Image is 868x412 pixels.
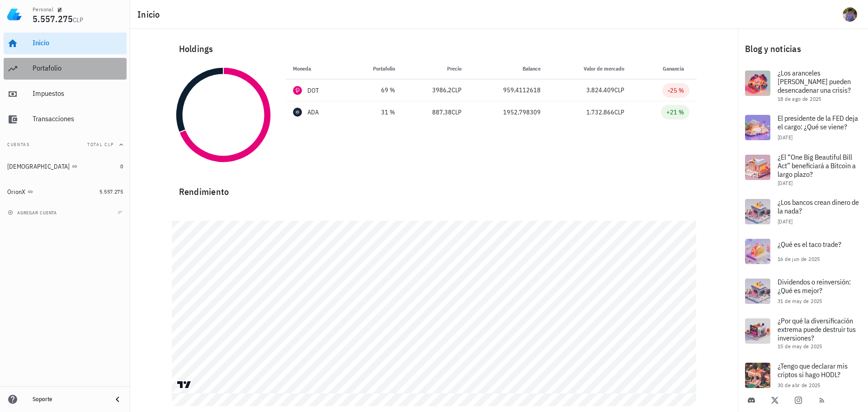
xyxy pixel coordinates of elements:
[548,58,632,80] th: Valor de mercado
[4,181,127,203] a: OrionX 5.557.275
[354,85,396,95] div: 69 %
[402,58,469,80] th: Precio
[7,163,70,170] div: [DEMOGRAPHIC_DATA]
[778,316,856,342] span: ¿Por qué la diversificación extrema puede destruir tus inversiones?
[666,108,684,117] div: +21 %
[293,108,302,117] div: ADA-icon
[738,232,868,271] a: ¿Qué es el taco trade? 16 de jun de 2025
[137,7,164,22] h1: Inicio
[738,311,868,355] a: ¿Por qué la diversificación extrema puede destruir tus inversiones? 15 de may de 2025
[4,156,127,177] a: [DEMOGRAPHIC_DATA] 0
[476,85,540,95] div: 959,4112618
[293,86,302,95] div: DOT-icon
[347,58,403,80] th: Portafolio
[33,89,123,98] div: Impuestos
[4,33,127,54] a: Inicio
[4,83,127,105] a: Impuestos
[738,355,868,395] a: ¿Tengo que declarar mis criptos si hago HODL? 30 de abr de 2025
[738,192,868,232] a: ¿Los bancos crean dinero de la nada? [DATE]
[778,114,858,131] span: El presidente de la FED deja el cargo: ¿Qué se viene?
[738,108,868,147] a: El presidente de la FED deja el cargo: ¿Qué se viene? [DATE]
[4,134,127,156] button: CuentasTotal CLP
[120,163,123,170] span: 0
[7,7,22,22] img: LedgiFi
[354,108,396,117] div: 31 %
[307,108,319,117] div: ADA
[778,256,820,262] span: 16 de jun de 2025
[778,277,851,295] span: Dividendos o reinversión: ¿Qué es mejor?
[614,86,624,94] span: CLP
[778,198,859,215] span: ¿Los bancos crean dinero de la nada?
[778,240,841,249] span: ¿Qué es el taco trade?
[33,13,73,25] span: 5.557.275
[33,114,123,123] div: Transacciones
[586,86,614,94] span: 3.824.409
[738,63,868,108] a: ¿Los aranceles [PERSON_NAME] pueden desencadenar una crisis? 18 de ago de 2025
[73,16,83,24] span: CLP
[432,86,452,94] span: 3986,2
[176,380,192,389] a: Charting by TradingView
[99,188,123,195] span: 5.557.275
[307,86,319,95] div: DOT
[33,6,53,13] div: Personal
[778,343,822,350] span: 15 de may de 2025
[778,382,821,388] span: 30 de abr de 2025
[586,108,614,116] span: 1.732.866
[778,180,793,186] span: [DATE]
[778,298,822,304] span: 31 de may de 2025
[87,142,114,147] span: Total CLP
[469,58,547,80] th: Balance
[33,64,123,72] div: Portafolio
[7,188,26,196] div: OrionX
[778,152,856,179] span: ¿El “One Big Beautiful Bill Act” beneficiará a Bitcoin a largo plazo?
[614,108,624,116] span: CLP
[5,208,61,217] button: agregar cuenta
[778,361,848,379] span: ¿Tengo que declarar mis criptos si hago HODL?
[452,108,462,116] span: CLP
[778,68,851,95] span: ¿Los aranceles [PERSON_NAME] pueden desencadenar una crisis?
[778,134,793,141] span: [DATE]
[172,34,697,63] div: Holdings
[9,210,57,216] span: agregar cuenta
[33,38,123,47] div: Inicio
[738,147,868,192] a: ¿El “One Big Beautiful Bill Act” beneficiará a Bitcoin a largo plazo? [DATE]
[33,396,105,403] div: Soporte
[843,7,857,22] div: avatar
[4,58,127,80] a: Portafolio
[663,65,689,72] span: Ganancia
[778,95,821,102] span: 18 de ago de 2025
[738,271,868,311] a: Dividendos o reinversión: ¿Qué es mejor? 31 de may de 2025
[476,108,540,117] div: 1952,798309
[452,86,462,94] span: CLP
[432,108,452,116] span: 887,38
[778,218,793,225] span: [DATE]
[172,177,697,199] div: Rendimiento
[738,34,868,63] div: Blog y noticias
[668,86,684,95] div: -25 %
[4,109,127,130] a: Transacciones
[286,58,347,80] th: Moneda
